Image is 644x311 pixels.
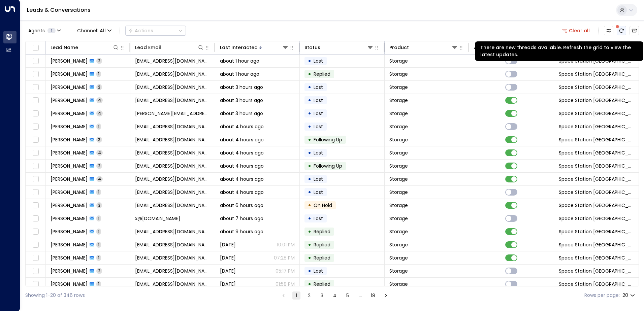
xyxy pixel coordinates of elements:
[220,189,264,196] span: about 4 hours ago
[135,215,180,222] span: x@x.com
[31,162,40,170] span: Toggle select row
[31,214,40,223] span: Toggle select row
[135,84,210,91] span: sarahmccall10@yahoo.co.uk
[47,28,56,33] span: 1
[617,26,626,35] span: There are new threads available. Refresh the grid to view the latest updates.
[31,109,40,118] span: Toggle select row
[308,278,311,290] div: •
[559,149,634,156] span: Space Station Doncaster
[276,268,295,274] p: 05:17 PM
[31,280,40,288] span: Toggle select row
[274,254,295,261] p: 07:28 PM
[314,97,323,104] span: Lost
[135,202,210,209] span: wendychampo@icloud.com
[559,189,634,196] span: Space Station Doncaster
[135,123,210,130] span: Nataliecritchley6@gmail.com
[135,281,210,287] span: donnypq@hotmail.co.uk
[304,43,373,51] div: Status
[96,110,103,116] span: 4
[31,70,40,78] span: Toggle select row
[220,71,259,77] span: about 1 hour ago
[220,43,289,51] div: Last Interacted
[389,123,408,130] span: Storage
[96,229,101,234] span: 1
[96,124,101,129] span: 1
[559,228,634,235] span: Space Station Doncaster
[308,147,311,159] div: •
[96,242,101,247] span: 1
[308,95,311,106] div: •
[389,281,408,287] span: Storage
[135,136,210,143] span: derekirene@aol.com
[25,292,85,299] div: Showing 1-20 of 346 rows
[389,254,408,261] span: Storage
[279,291,390,300] nav: pagination navigation
[604,26,613,35] button: Customize
[96,84,102,90] span: 2
[51,163,88,169] span: Graham Davis
[389,136,408,143] span: Storage
[31,136,40,144] span: Toggle select row
[308,213,311,224] div: •
[314,254,330,261] span: Replied
[125,26,186,36] button: Actions
[220,149,264,156] span: about 4 hours ago
[314,228,330,235] span: Replied
[96,281,101,287] span: 1
[389,97,408,104] span: Storage
[382,291,390,300] button: Go to next page
[96,163,102,169] span: 2
[220,228,263,235] span: about 9 hours ago
[308,226,311,237] div: •
[220,254,236,261] span: Yesterday
[96,137,102,142] span: 2
[96,202,102,208] span: 3
[559,281,634,287] span: Space Station Doncaster
[369,291,377,300] button: Go to page 18
[31,175,40,183] span: Toggle select row
[31,149,40,157] span: Toggle select row
[51,202,88,209] span: Wendy Champion
[31,254,40,262] span: Toggle select row
[308,239,311,250] div: •
[100,28,106,33] span: All
[389,84,408,91] span: Storage
[51,241,88,248] span: Jones Bassey
[135,71,210,77] span: bloggo907@gmail.com
[31,188,40,197] span: Toggle select row
[389,43,458,51] div: Product
[31,201,40,210] span: Toggle select row
[622,290,636,300] div: 20
[308,186,311,198] div: •
[96,150,103,155] span: 4
[31,241,40,249] span: Toggle select row
[389,215,408,222] span: Storage
[220,84,263,91] span: about 3 hours ago
[125,26,186,36] div: Button group with a nested menu
[475,41,643,61] div: There are new threads available. Refresh the grid to view the latest updates.
[559,97,634,104] span: Space Station Doncaster
[314,136,342,143] span: Following Up
[51,71,88,77] span: Sandra Dignan
[135,189,210,196] span: peeter@blueboxes.co.uk
[314,241,330,248] span: Replied
[31,228,40,236] span: Toggle select row
[344,291,352,300] button: Go to page 5
[314,123,323,130] span: Lost
[389,241,408,248] span: Storage
[559,110,634,117] span: Space Station Doncaster
[308,55,311,67] div: •
[51,228,88,235] span: Jack Soden
[51,136,88,143] span: Derek Foulds
[356,291,364,300] div: …
[559,176,634,182] span: Space Station Doncaster
[220,163,264,169] span: about 4 hours ago
[389,228,408,235] span: Storage
[314,110,323,117] span: Lost
[96,176,103,182] span: 4
[559,136,634,143] span: Space Station Doncaster
[389,110,408,117] span: Storage
[308,252,311,264] div: •
[559,163,634,169] span: Space Station Doncaster
[135,43,161,51] div: Lead Email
